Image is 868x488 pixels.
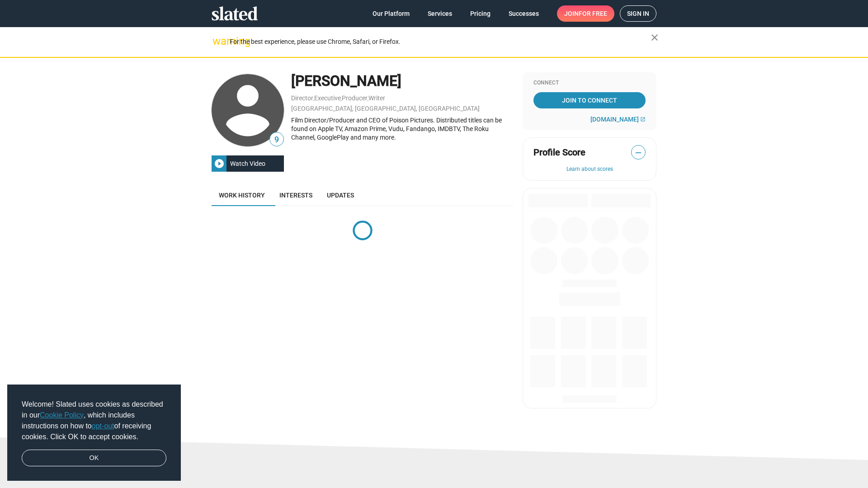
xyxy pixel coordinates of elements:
[535,92,644,108] span: Join To Connect
[557,5,614,22] a: Joinfor free
[373,5,410,22] span: Our Platform
[579,5,607,22] span: for free
[314,94,341,102] a: Executive
[590,116,646,123] a: [DOMAIN_NAME]
[270,134,283,146] span: 9
[533,166,646,173] button: Learn about scores
[219,192,265,199] span: Work history
[92,422,114,430] a: opt-out
[226,155,269,172] div: Watch Video
[272,184,320,206] a: Interests
[632,147,645,159] span: —
[212,155,284,172] button: Watch Video
[463,5,498,22] a: Pricing
[320,184,361,206] a: Updates
[501,5,546,22] a: Successes
[212,184,272,206] a: Work history
[428,5,452,22] span: Services
[627,6,649,21] span: Sign in
[509,5,539,22] span: Successes
[649,32,660,43] mat-icon: close
[327,192,354,199] span: Updates
[365,5,417,22] a: Our Platform
[230,36,651,48] div: For the best experience, please use Chrome, Safari, or Firefox.
[533,80,646,87] div: Connect
[420,5,459,22] a: Services
[368,96,368,101] span: ,
[291,105,480,112] a: [GEOGRAPHIC_DATA], [GEOGRAPHIC_DATA], [GEOGRAPHIC_DATA]
[291,71,514,91] div: [PERSON_NAME]
[470,5,491,22] span: Pricing
[40,411,84,419] a: Cookie Policy
[313,96,314,101] span: ,
[214,158,225,169] mat-icon: play_circle_filled
[291,116,514,141] div: Film Director/Producer and CEO of Poison Pictures. Distributed titles can be found on Apple TV, A...
[590,116,639,123] span: [DOMAIN_NAME]
[533,146,585,159] span: Profile Score
[22,399,166,442] span: Welcome! Slated uses cookies as described in our , which includes instructions on how to of recei...
[341,96,342,101] span: ,
[342,94,368,102] a: Producer
[291,94,313,102] a: Director
[564,5,607,22] span: Join
[7,385,181,481] div: cookieconsent
[640,117,646,122] mat-icon: open_in_new
[22,450,166,467] a: dismiss cookie message
[279,192,312,199] span: Interests
[533,92,646,108] a: Join To Connect
[368,94,385,102] a: Writer
[620,5,656,22] a: Sign in
[212,36,223,47] mat-icon: warning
